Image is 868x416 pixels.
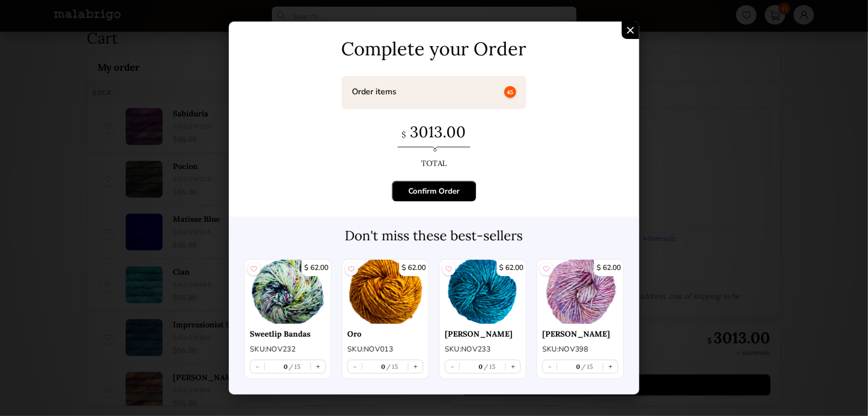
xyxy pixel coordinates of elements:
[250,344,326,355] p: SKU: NOV232
[581,363,594,370] label: 15
[506,360,520,373] button: +
[288,363,302,370] label: 15
[398,147,470,152] img: order-separator.89fa5524.svg
[603,360,618,373] button: +
[342,260,428,324] a: $ 62.00
[399,260,428,276] p: $ 62.00
[504,86,516,98] p: 45
[392,181,476,201] button: Confirm Order
[542,329,618,339] a: [PERSON_NAME]
[440,260,526,324] img: Flor De Jade
[408,360,423,373] button: +
[245,260,331,324] img: Sweetlip Bandas
[244,37,624,60] p: Complete your Order
[245,260,331,324] a: $ 62.00
[302,260,331,276] p: $ 62.00
[402,130,406,139] span: $
[342,260,428,324] img: Oro
[440,260,526,324] a: $ 62.00
[497,260,526,276] p: $ 62.00
[445,329,521,339] a: [PERSON_NAME]
[386,363,399,370] label: 15
[239,227,629,244] h3: Don't miss these best-sellers
[250,329,326,339] a: Sweetlip Bandas
[537,260,623,324] img: Rosalinda
[352,86,397,97] p: Order items
[445,344,521,355] p: SKU: NOV233
[347,344,423,355] p: SKU: NOV013
[244,122,624,147] p: 3013.00
[347,329,423,339] a: Oro
[542,344,618,355] p: SKU: NOV398
[483,363,497,370] label: 15
[244,153,624,168] p: TOTAL
[311,360,325,373] button: +
[537,260,623,324] a: $ 62.00
[408,186,460,196] div: Confirm Order
[594,260,623,276] p: $ 62.00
